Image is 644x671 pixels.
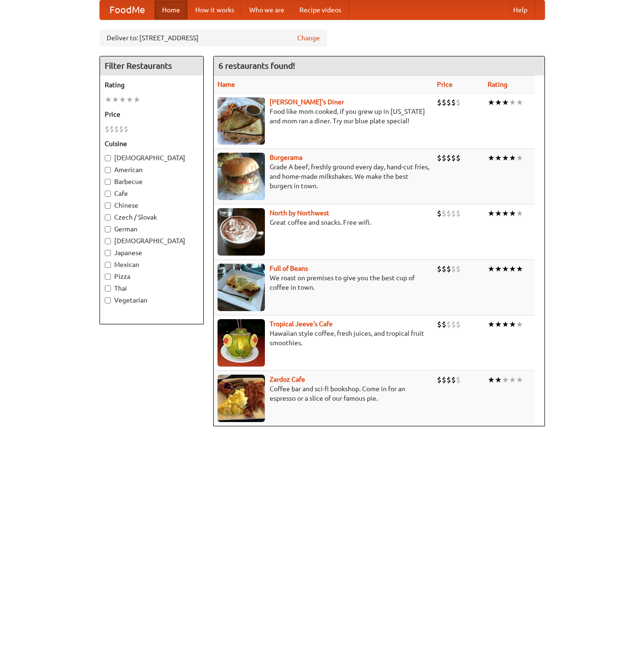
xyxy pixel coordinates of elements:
[105,177,199,186] label: Barbecue
[105,153,199,163] label: [DEMOGRAPHIC_DATA]
[105,139,199,148] h5: Cuisine
[437,375,442,385] li: $
[437,81,453,88] a: Price
[105,297,111,303] input: Vegetarian
[218,319,265,367] img: jeeves.jpg
[442,153,446,163] li: $
[105,179,111,185] input: Barbecue
[451,153,456,163] li: $
[105,250,111,256] input: Japanese
[442,319,446,330] li: $
[446,264,451,274] li: $
[488,319,495,330] li: ★
[495,153,502,163] li: ★
[100,0,154,19] a: FoodMe
[446,97,451,108] li: $
[105,224,199,234] label: German
[105,167,111,173] input: American
[270,376,305,383] a: Zardoz Cafe
[114,124,119,134] li: $
[105,236,199,246] label: [DEMOGRAPHIC_DATA]
[218,162,429,191] p: Grade A beef, freshly ground every day, hand-cut fries, and home-made milkshakes. We make the bes...
[133,94,140,105] li: ★
[218,97,265,145] img: sallys.jpg
[488,81,508,88] a: Rating
[270,265,308,272] b: Full of Beans
[105,212,199,222] label: Czech / Slovak
[456,97,461,108] li: $
[218,375,265,422] img: zardoz.jpg
[451,375,456,385] li: $
[437,319,442,330] li: $
[451,264,456,274] li: $
[105,248,199,257] label: Japanese
[270,209,329,217] a: North by Northwest
[502,97,509,108] li: ★
[488,264,495,274] li: ★
[218,153,265,200] img: burgerama.jpg
[105,274,111,280] input: Pizza
[456,264,461,274] li: $
[442,264,446,274] li: $
[509,375,516,385] li: ★
[218,329,429,348] p: Hawaiian style coffee, fresh juices, and tropical fruit smoothies.
[442,97,446,108] li: $
[124,124,128,134] li: $
[100,56,203,75] h4: Filter Restaurants
[105,189,199,198] label: Cafe
[502,208,509,219] li: ★
[242,0,292,19] a: Who we are
[502,264,509,274] li: ★
[516,375,523,385] li: ★
[456,319,461,330] li: $
[105,110,199,119] h5: Price
[451,319,456,330] li: $
[218,264,265,311] img: beans.jpg
[105,124,109,134] li: $
[442,208,446,219] li: $
[105,262,111,268] input: Mexican
[442,375,446,385] li: $
[509,97,516,108] li: ★
[100,29,327,46] div: Deliver to: [STREET_ADDRESS]
[456,153,461,163] li: $
[105,238,111,244] input: [DEMOGRAPHIC_DATA]
[437,153,442,163] li: $
[218,218,429,227] p: Great coffee and snacks. Free wifi.
[105,226,111,232] input: German
[105,285,111,292] input: Thai
[105,155,111,161] input: [DEMOGRAPHIC_DATA]
[516,153,523,163] li: ★
[502,319,509,330] li: ★
[516,97,523,108] li: ★
[119,94,126,105] li: ★
[437,208,442,219] li: $
[270,320,333,328] a: Tropical Jeeve's Cafe
[509,208,516,219] li: ★
[495,264,502,274] li: ★
[270,154,302,161] a: Burgerama
[502,153,509,163] li: ★
[488,208,495,219] li: ★
[509,264,516,274] li: ★
[105,214,111,221] input: Czech / Slovak
[456,208,461,219] li: $
[218,61,295,70] ng-pluralize: 6 restaurants found!
[488,153,495,163] li: ★
[437,264,442,274] li: $
[488,97,495,108] li: ★
[495,319,502,330] li: ★
[297,33,320,43] a: Change
[509,153,516,163] li: ★
[218,273,429,292] p: We roast on premises to give you the best cup of coffee in town.
[218,81,235,88] a: Name
[451,208,456,219] li: $
[509,319,516,330] li: ★
[105,260,199,269] label: Mexican
[446,319,451,330] li: $
[488,375,495,385] li: ★
[456,375,461,385] li: $
[105,191,111,197] input: Cafe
